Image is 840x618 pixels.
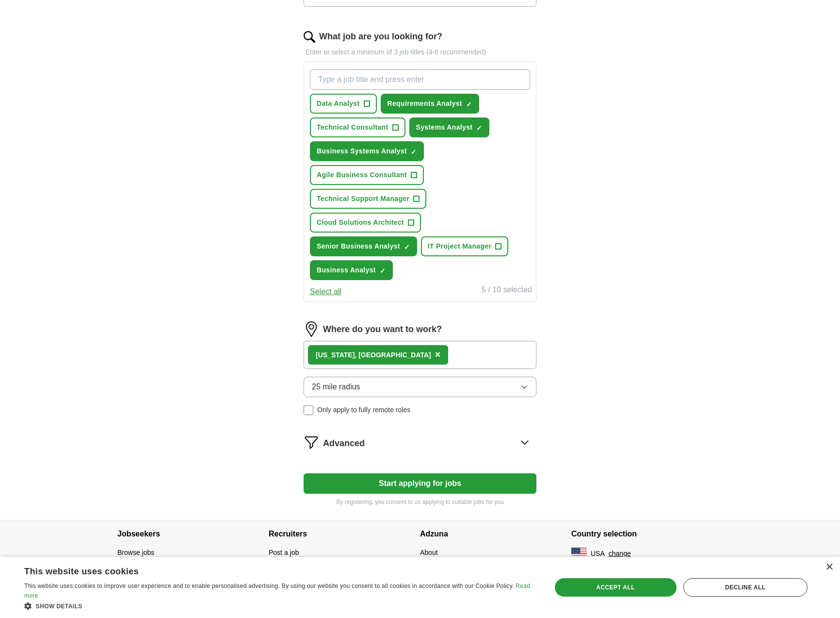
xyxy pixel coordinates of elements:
[420,549,438,556] a: About
[683,578,808,597] div: Decline all
[310,69,530,90] input: Type a job title and press enter
[316,351,355,359] strong: [US_STATE]
[304,47,536,57] p: Enter or select a minimum of 3 job titles (4-8 recommended)
[609,549,631,559] button: change
[555,578,677,597] div: Accept all
[323,437,365,450] span: Advanced
[310,286,341,298] button: Select all
[317,146,407,156] span: Business Systems Analyst
[416,122,473,133] span: Systems Analyst
[36,603,82,610] span: Show details
[591,549,605,559] span: USA
[411,148,417,156] span: ✓
[310,117,405,137] button: Technical Consultant
[310,94,377,114] button: Data Analyst
[304,31,315,43] img: search.png
[117,549,154,556] a: Browse jobs
[24,563,511,577] div: This website uses cookies
[319,30,442,43] label: What job are you looking for?
[825,564,833,571] div: Close
[304,321,319,337] img: location.png
[482,284,532,298] div: 5 / 10 selected
[269,549,299,556] a: Post a job
[310,141,424,161] button: Business Systems Analyst✓
[310,260,393,280] button: Business Analyst✓
[421,236,509,256] button: IT Project Manager
[317,405,410,415] span: Only apply to fully remote roles
[304,377,536,397] button: 25 mile radius
[317,217,404,228] span: Cloud Solutions Architect
[435,348,441,362] button: ×
[317,241,400,251] span: Senior Business Analyst
[388,99,462,109] span: Requirements Analyst
[428,241,492,251] span: IT Project Manager
[24,601,535,611] div: Show details
[381,94,479,114] button: Requirements Analyst✓
[310,189,426,209] button: Technical Support Manager
[571,520,723,548] h4: Country selection
[316,350,431,360] div: , [GEOGRAPHIC_DATA]
[380,267,386,275] span: ✓
[317,194,409,204] span: Technical Support Manager
[304,473,536,494] button: Start applying for jobs
[304,498,536,506] p: By registering, you consent to us applying to suitable jobs for you
[317,265,376,275] span: Business Analyst
[404,243,410,251] span: ✓
[312,381,360,393] span: 25 mile radius
[317,122,388,133] span: Technical Consultant
[317,99,360,109] span: Data Analyst
[310,165,424,185] button: Agile Business Consultant
[409,117,490,137] button: Systems Analyst✓
[24,583,514,589] span: This website uses cookies to improve user experience and to enable personalised advertising. By u...
[317,170,407,180] span: Agile Business Consultant
[310,236,417,256] button: Senior Business Analyst✓
[304,405,313,415] input: Only apply to fully remote roles
[435,349,441,360] span: ×
[571,548,587,559] img: US flag
[310,213,421,233] button: Cloud Solutions Architect
[323,323,442,336] label: Where do you want to work?
[466,100,472,108] span: ✓
[476,124,482,132] span: ✓
[304,434,319,450] img: filter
